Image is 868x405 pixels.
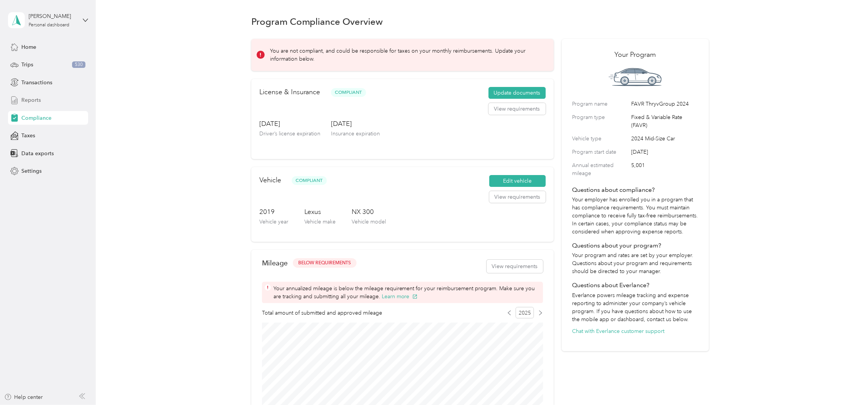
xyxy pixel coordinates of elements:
[489,103,546,115] button: View requirements
[21,132,35,140] span: Taxes
[21,43,36,51] span: Home
[259,175,281,185] h2: Vehicle
[331,88,366,97] span: Compliant
[251,18,383,26] h1: Program Compliance Overview
[572,327,665,335] button: Chat with Everlance customer support
[21,167,42,175] span: Settings
[304,207,336,217] h3: Lexus
[489,175,546,187] button: Edit vehicle
[259,87,320,97] h2: License & Insurance
[331,130,380,138] p: Insurance expiration
[572,135,629,143] label: Vehicle type
[572,291,698,323] p: Everlance powers mileage tracking and expense reporting to administer your company’s vehicle prog...
[572,100,629,108] label: Program name
[352,207,386,217] h3: NX 300
[259,207,288,217] h3: 2019
[270,47,543,63] p: You are not compliant, and could be responsible for taxes on your monthly reimbursements. Update ...
[262,309,382,317] span: Total amount of submitted and approved mileage
[262,259,288,267] h2: Mileage
[572,281,698,290] h4: Questions about Everlance?
[331,119,380,129] h3: [DATE]
[4,393,43,401] button: Help center
[29,12,76,20] div: [PERSON_NAME]
[72,61,85,68] span: 530
[304,218,336,226] p: Vehicle make
[572,251,698,275] p: Your program and rates are set by your employer. Questions about your program and requirements sh...
[572,113,629,129] label: Program type
[259,218,288,226] p: Vehicle year
[29,23,69,27] div: Personal dashboard
[572,196,698,236] p: Your employer has enrolled you in a program that has compliance requirements. You must maintain c...
[516,307,534,318] span: 2025
[489,87,546,99] button: Update documents
[352,218,386,226] p: Vehicle model
[487,260,543,273] button: View requirements
[259,130,321,138] p: Driver’s license expiration
[632,148,698,156] span: [DATE]
[21,79,52,87] span: Transactions
[259,119,321,129] h3: [DATE]
[273,284,540,301] span: Your annualized mileage is below the mileage requirement for your reimbursement program. Make sur...
[572,50,698,60] h2: Your Program
[572,185,698,194] h4: Questions about compliance?
[21,61,33,69] span: Trips
[632,100,698,108] span: FAVR ThryvGroup 2024
[632,113,698,129] span: Fixed & Variable Rate (FAVR)
[293,258,357,268] button: BELOW REQUIREMENTS
[292,176,327,185] span: Compliant
[572,241,698,250] h4: Questions about your program?
[298,260,351,267] span: BELOW REQUIREMENTS
[825,362,868,405] iframe: Everlance-gr Chat Button Frame
[21,149,54,157] span: Data exports
[21,114,51,122] span: Compliance
[572,148,629,156] label: Program start date
[382,292,418,301] button: Learn more
[572,161,629,177] label: Annual estimated mileage
[21,96,41,104] span: Reports
[489,191,546,203] button: View requirements
[632,135,698,143] span: 2024 Mid-Size Car
[632,161,698,177] span: 5,001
